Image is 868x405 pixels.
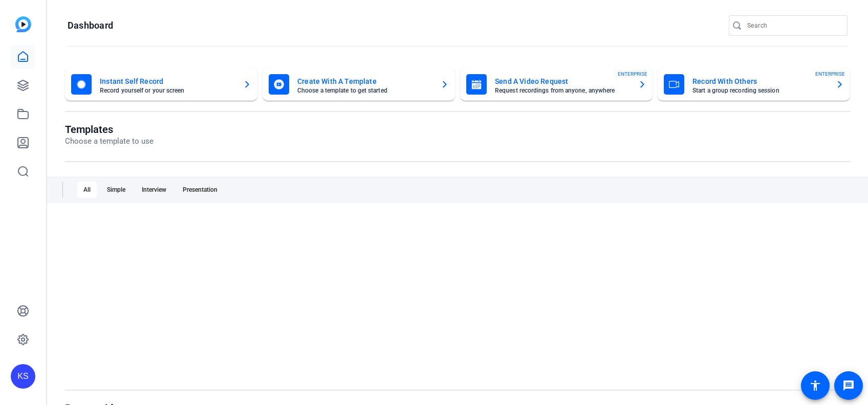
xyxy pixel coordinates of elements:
mat-card-title: Record With Others [692,75,828,87]
div: Simple [101,182,132,198]
div: KS [11,364,35,389]
button: Instant Self RecordRecord yourself or your screen [65,68,257,101]
button: Record With OthersStart a group recording sessionENTERPRISE [658,68,850,101]
div: All [77,182,97,198]
mat-card-subtitle: Start a group recording session [692,87,828,94]
mat-icon: accessibility [809,379,821,392]
input: Search [747,19,839,32]
h1: Dashboard [68,19,113,32]
mat-icon: message [842,379,855,392]
div: Interview [136,182,172,198]
span: ENTERPRISE [618,70,647,78]
span: ENTERPRISE [815,70,845,78]
mat-card-title: Instant Self Record [100,75,235,87]
button: Create With A TemplateChoose a template to get started [263,68,455,101]
img: blue-gradient.svg [15,16,31,32]
mat-card-title: Send A Video Request [495,75,630,87]
h1: Templates [65,123,154,136]
mat-card-title: Create With A Template [297,75,432,87]
button: Send A Video RequestRequest recordings from anyone, anywhereENTERPRISE [460,68,653,101]
mat-card-subtitle: Choose a template to get started [297,87,432,94]
mat-card-subtitle: Request recordings from anyone, anywhere [495,87,630,94]
p: Choose a template to use [65,136,154,147]
div: Presentation [177,182,224,198]
mat-card-subtitle: Record yourself or your screen [100,87,235,94]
